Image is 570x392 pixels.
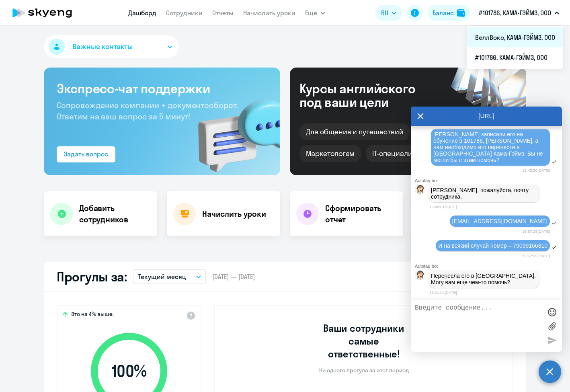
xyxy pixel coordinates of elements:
[479,8,551,18] p: #101786, КАМА-ГЭЙМЗ, ООО
[83,361,175,381] span: 100 %
[305,8,317,18] span: Ещё
[72,41,133,52] span: Важные контакты
[312,322,416,360] h3: Ваши сотрудники самые ответственные!
[431,187,537,200] p: [PERSON_NAME], пожалуйста, почту сотрудника.
[415,264,562,269] div: Autofaq bot
[457,9,465,17] img: balance
[375,5,402,21] button: RU
[57,100,238,121] span: Сопровождение компании + документооборот. Ответим на ваш вопрос за 5 минут!
[299,145,361,162] div: Маркетологам
[433,8,454,18] div: Баланс
[438,242,547,249] span: И на всякий случай номер – 79099166810
[187,85,280,175] img: bg-img
[522,254,550,258] time: 15:57:35[DATE]
[431,273,537,285] p: Перенесла его в [GEOGRAPHIC_DATA]. Могу вам еще чем-то помочь?
[433,131,545,163] span: [PERSON_NAME] записали его на обучение в 101786, [PERSON_NAME], а нам необходимо его перенести в ...
[475,3,563,23] button: #101786, КАМА-ГЭЙМЗ, ООО
[366,145,435,162] div: IT-специалистам
[415,178,562,183] div: Autofaq bot
[452,218,547,224] span: [EMAIL_ADDRESS][DOMAIN_NAME]
[381,8,388,18] span: RU
[138,272,186,281] p: Текущий месяц
[243,9,295,17] a: Начислить уроки
[212,272,255,281] span: [DATE] — [DATE]
[415,271,425,282] img: bot avatar
[415,185,425,197] img: bot avatar
[57,269,127,285] h2: Прогулы за:
[522,168,550,172] time: 15:45:50[DATE]
[429,205,457,209] time: 15:49:01[DATE]
[202,208,266,220] h4: Начислить уроки
[428,5,470,21] button: Балансbalance
[429,290,457,295] time: 16:01:04[DATE]
[319,367,409,374] p: Ни одного прогула за этот период
[467,26,563,69] ul: Ещё
[212,9,234,17] a: Отчеты
[325,203,397,225] h4: Сформировать отчет
[299,123,410,140] div: Для общения и путешествий
[128,9,156,17] a: Дашборд
[64,149,108,159] div: Задать вопрос
[57,80,267,96] h3: Экспресс-чат поддержки
[166,9,203,17] a: Сотрудники
[57,146,115,162] button: Задать вопрос
[522,229,550,234] time: 15:57:25[DATE]
[79,203,151,225] h4: Добавить сотрудников
[546,320,558,332] label: Лимит 10 файлов
[305,5,325,21] button: Ещё
[299,82,437,109] div: Курсы английского под ваши цели
[44,35,179,58] button: Важные контакты
[71,310,114,320] span: Это на 4% выше,
[133,269,206,284] button: Текущий месяц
